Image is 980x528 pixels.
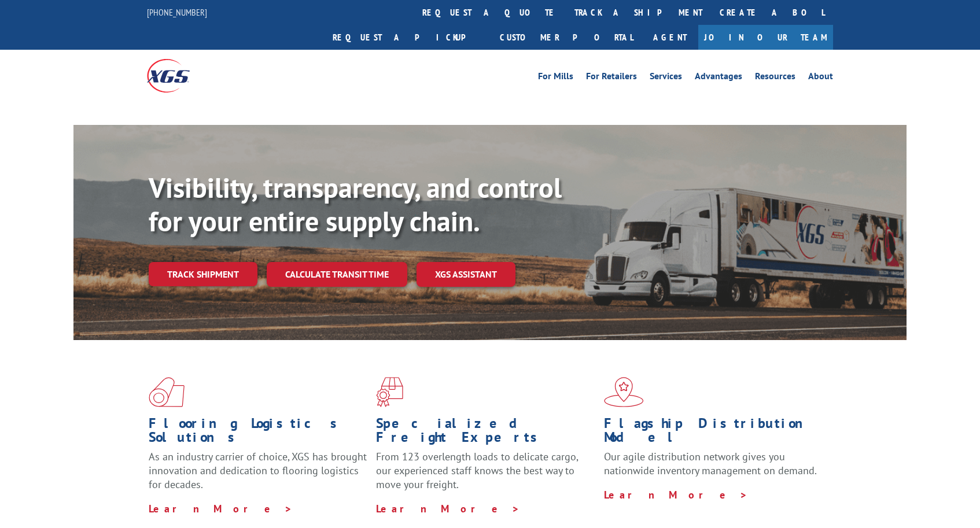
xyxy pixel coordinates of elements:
[324,25,491,50] a: Request a pickup
[149,377,185,407] img: xgs-icon-total-supply-chain-intelligence-red
[147,6,207,18] a: [PHONE_NUMBER]
[650,72,682,84] a: Services
[604,450,817,477] span: Our agile distribution network gives you nationwide inventory management on demand.
[698,25,833,50] a: Join Our Team
[695,72,742,84] a: Advantages
[604,488,748,501] a: Learn More >
[376,416,595,450] h1: Specialized Freight Experts
[808,72,833,84] a: About
[376,502,520,515] a: Learn More >
[149,450,367,491] span: As an industry carrier of choice, XGS has brought innovation and dedication to flooring logistics...
[376,377,403,407] img: xgs-icon-focused-on-flooring-red
[586,72,637,84] a: For Retailers
[417,262,515,287] a: XGS ASSISTANT
[642,25,698,50] a: Agent
[538,72,573,84] a: For Mills
[149,416,367,450] h1: Flooring Logistics Solutions
[376,450,595,501] p: From 123 overlength loads to delicate cargo, our experienced staff knows the best way to move you...
[491,25,642,50] a: Customer Portal
[604,416,823,450] h1: Flagship Distribution Model
[604,377,644,407] img: xgs-icon-flagship-distribution-model-red
[149,262,257,286] a: Track shipment
[755,72,795,84] a: Resources
[149,169,562,239] b: Visibility, transparency, and control for your entire supply chain.
[267,262,407,287] a: Calculate transit time
[149,502,293,515] a: Learn More >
